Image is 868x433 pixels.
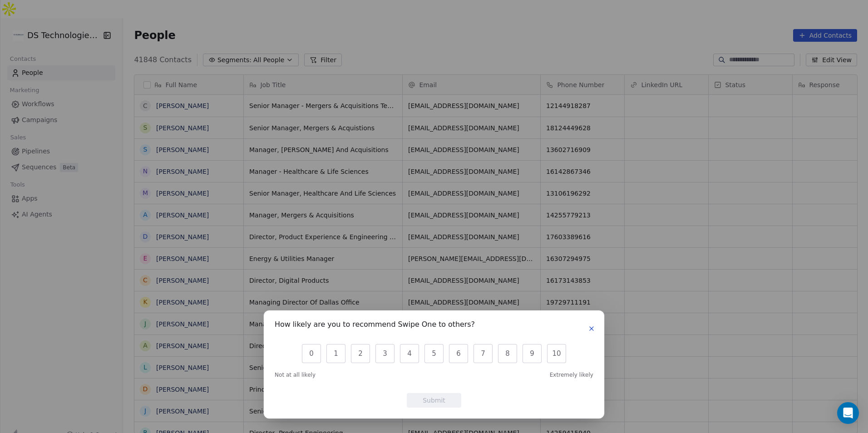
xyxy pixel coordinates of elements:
button: Submit [407,393,461,408]
button: 2 [351,344,370,363]
button: 8 [498,344,517,363]
h1: How likely are you to recommend Swipe One to others? [275,321,475,330]
button: 10 [547,344,566,363]
button: 5 [424,344,444,363]
span: Not at all likely [275,371,316,379]
button: 0 [302,344,321,363]
button: 4 [400,344,419,363]
button: 9 [523,344,542,363]
button: 3 [375,344,395,363]
button: 6 [449,344,468,363]
span: Extremely likely [550,371,593,379]
button: 7 [473,344,493,363]
button: 1 [326,344,345,363]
